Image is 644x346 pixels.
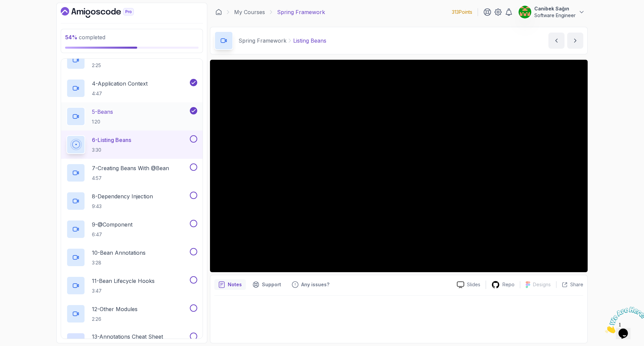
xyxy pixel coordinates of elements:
[214,279,246,290] button: notes button
[92,259,146,266] p: 3:28
[92,220,132,229] p: 9 - @Component
[602,304,644,336] iframe: chat widget
[92,305,138,313] p: 12 - Other Modules
[66,163,197,182] button: 7-Creating Beans With @Bean4:57
[518,5,585,19] button: user profile imageCanibek SağınSoftware Engineer
[92,249,146,257] p: 10 - Bean Annotations
[277,8,325,16] p: Spring Framework
[234,8,265,16] a: My Courses
[66,304,197,323] button: 12-Other Modules2:26
[534,5,576,12] p: Canibek Sağın
[92,80,148,88] p: 4 - Application Context
[92,277,155,285] p: 11 - Bean Lifecycle Hooks
[534,12,576,19] p: Software Engineer
[66,107,197,126] button: 5-Beans1:20
[92,90,148,97] p: 4:47
[92,147,131,153] p: 3:30
[548,33,565,49] button: previous content
[570,281,583,288] p: Share
[92,108,113,116] p: 5 - Beans
[293,37,326,45] p: Listing Beans
[519,6,531,18] img: user profile image
[3,3,5,8] span: 1
[238,37,286,45] p: Spring Framework
[452,9,472,15] p: 313 Points
[556,281,583,288] button: Share
[262,281,281,288] p: Support
[92,288,155,294] p: 3:47
[66,276,197,295] button: 11-Bean Lifecycle Hooks3:47
[65,34,105,41] span: completed
[92,203,153,210] p: 9:43
[92,118,113,125] p: 1:20
[486,281,520,289] a: Repo
[66,79,197,98] button: 4-Application Context4:47
[467,281,480,288] p: Slides
[92,175,169,182] p: 4:57
[92,136,131,144] p: 6 - Listing Beans
[502,281,515,288] p: Repo
[61,7,149,18] a: Dashboard
[92,192,153,200] p: 8 - Dependency Injection
[451,281,486,288] a: Slides
[210,60,588,272] iframe: 6 - Listing Beans
[92,164,169,172] p: 7 - Creating Beans With @Bean
[65,34,77,41] span: 54 %
[92,231,132,238] p: 6:47
[215,9,222,15] a: Dashboard
[3,3,44,29] img: Chat attention grabber
[66,192,197,210] button: 8-Dependency Injection9:43
[66,248,197,267] button: 10-Bean Annotations3:28
[533,281,551,288] p: Designs
[288,279,333,290] button: Feedback button
[92,316,138,323] p: 2:26
[249,279,285,290] button: Support button
[228,281,242,288] p: Notes
[66,51,197,69] button: 3-Spring Ioc Application Context2:25
[92,62,175,69] p: 2:25
[66,220,197,239] button: 9-@Component6:47
[66,135,197,154] button: 6-Listing Beans3:30
[301,281,329,288] p: Any issues?
[92,333,163,341] p: 13 - Annotations Cheat Sheet
[567,33,583,49] button: next content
